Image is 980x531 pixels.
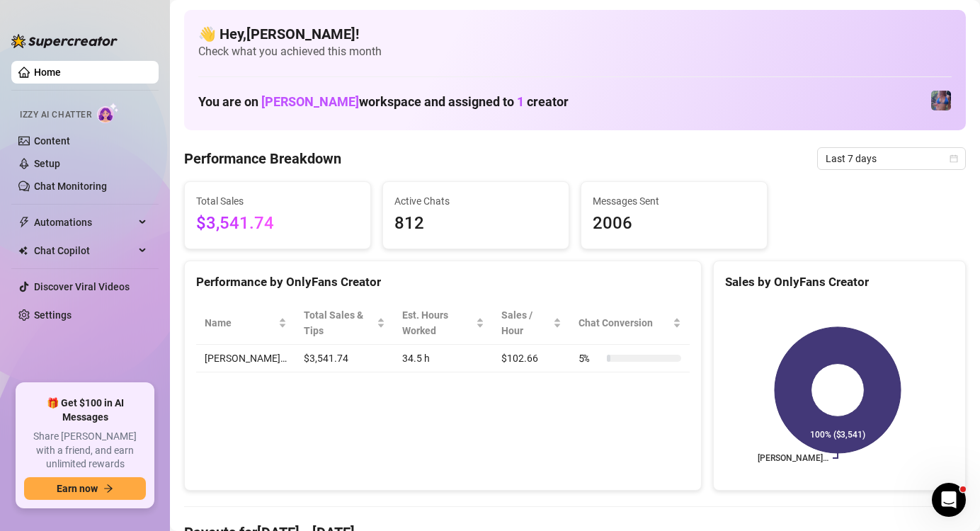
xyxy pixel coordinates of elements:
span: 2006 [593,210,756,237]
img: AI Chatter [97,103,119,123]
span: Automations [34,211,135,234]
img: Chat Copilot [18,246,28,256]
th: Name [196,302,295,345]
span: 🎁 Get $100 in AI Messages [24,396,146,424]
a: Discover Viral Videos [34,281,130,292]
div: Est. Hours Worked [402,307,473,338]
span: 812 [394,210,557,237]
th: Total Sales & Tips [295,302,394,345]
span: Share [PERSON_NAME] with a friend, and earn unlimited rewards [24,430,146,472]
span: Active Chats [394,193,557,209]
img: Jaylie [931,91,951,110]
span: Check what you achieved this month [198,44,952,59]
span: Total Sales [196,193,359,209]
span: Name [205,315,275,331]
td: $102.66 [493,345,569,372]
span: $3,541.74 [196,210,359,237]
a: Settings [34,309,72,321]
text: [PERSON_NAME]… [758,453,828,463]
a: Content [34,135,70,147]
h1: You are on workspace and assigned to creator [198,94,569,110]
button: Earn nowarrow-right [24,477,146,500]
h4: 👋 Hey, [PERSON_NAME] ! [198,24,952,44]
span: Sales / Hour [501,307,549,338]
span: thunderbolt [18,217,30,228]
td: $3,541.74 [295,345,394,372]
td: 34.5 h [394,345,493,372]
span: Total Sales & Tips [304,307,374,338]
span: Last 7 days [826,148,957,169]
span: 1 [517,94,524,109]
th: Chat Conversion [570,302,690,345]
iframe: Intercom live chat [932,483,966,517]
span: Izzy AI Chatter [20,108,91,122]
span: Chat Copilot [34,239,135,262]
a: Setup [34,158,60,169]
span: Earn now [57,483,98,494]
div: Performance by OnlyFans Creator [196,273,690,292]
span: calendar [950,154,958,163]
span: 5 % [579,350,601,366]
th: Sales / Hour [493,302,569,345]
h4: Performance Breakdown [184,149,341,169]
div: Sales by OnlyFans Creator [725,273,954,292]
span: Messages Sent [593,193,756,209]
a: Home [34,67,61,78]
span: arrow-right [103,484,113,493]
span: Chat Conversion [579,315,670,331]
img: logo-BBDzfeDw.svg [11,34,118,48]
td: [PERSON_NAME]… [196,345,295,372]
a: Chat Monitoring [34,181,107,192]
span: [PERSON_NAME] [261,94,359,109]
